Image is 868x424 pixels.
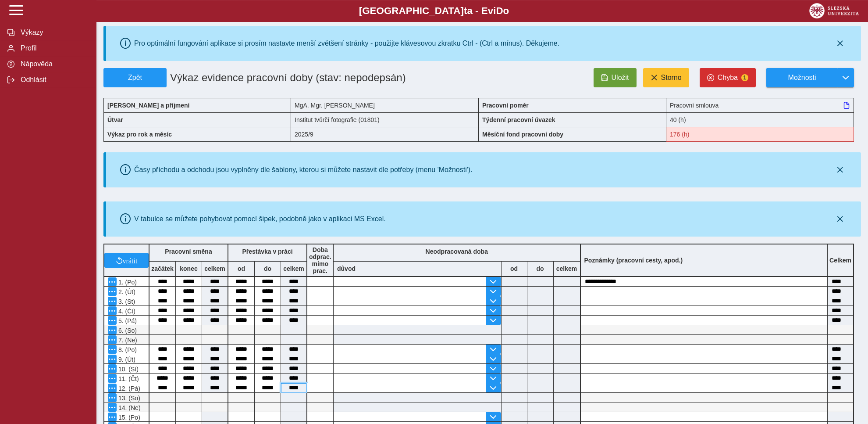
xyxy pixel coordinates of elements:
[117,356,135,363] span: 9. (Út)
[117,308,135,315] span: 4. (Čt)
[108,355,117,363] button: Menu
[107,102,189,109] b: [PERSON_NAME] a příjmení
[108,413,117,421] button: Menu
[502,265,527,272] b: od
[117,279,137,286] span: 1. (Po)
[291,127,479,142] div: 2025/9
[108,316,117,325] button: Menu
[26,5,842,17] b: [GEOGRAPHIC_DATA] a - Evi
[117,346,137,353] span: 8. (Po)
[108,335,117,344] button: Menu
[108,287,117,296] button: Menu
[666,98,854,112] div: Pracovní smlouva
[718,74,738,82] span: Chyba
[643,68,689,87] button: Storno
[554,265,580,272] b: celkem
[117,414,140,421] span: 15. (Po)
[117,404,141,411] span: 14. (Ne)
[18,76,89,84] span: Odhlásit
[167,68,419,87] h1: Výkaz evidence pracovní doby (stav: nepodepsán)
[527,265,553,272] b: do
[337,265,356,272] b: důvod
[108,393,117,402] button: Menu
[107,74,163,82] span: Zpět
[117,288,135,295] span: 2. (Út)
[496,5,503,16] span: D
[117,327,137,334] span: 6. (So)
[176,265,202,272] b: konec
[107,116,123,123] b: Útvar
[255,265,281,272] b: do
[291,98,479,112] div: MgA. Mgr. [PERSON_NAME]
[666,127,854,142] div: Fond pracovní doby (176 h) a součet hodin (80 h) se neshodují!
[503,5,509,16] span: o
[741,74,748,81] span: 1
[117,385,140,392] span: 12. (Pá)
[18,29,89,36] span: Výkazy
[117,298,135,305] span: 3. (St)
[123,257,138,264] span: vrátit
[309,246,331,274] b: Doba odprac. mimo prac.
[202,265,228,272] b: celkem
[108,374,117,383] button: Menu
[117,337,137,344] span: 7. (Ne)
[117,317,137,324] span: 5. (Pá)
[774,74,830,82] span: Možnosti
[482,116,555,123] b: Týdenní pracovní úvazek
[108,297,117,305] button: Menu
[18,60,89,68] span: Nápověda
[108,345,117,354] button: Menu
[117,395,140,402] span: 13. (So)
[426,248,488,255] b: Neodpracovaná doba
[281,265,306,272] b: celkem
[108,326,117,334] button: Menu
[134,166,473,174] div: Časy příchodu a odchodu jsou vyplněny dle šablony, kterou si můžete nastavit dle potřeby (menu 'M...
[108,364,117,373] button: Menu
[829,257,851,264] b: Celkem
[291,112,479,127] div: Institut tvůrčí fotografie (01801)
[612,74,629,82] span: Uložit
[482,131,563,138] b: Měsíční fond pracovní doby
[117,375,139,382] span: 11. (Čt)
[661,74,682,82] span: Storno
[581,257,687,264] b: Poznámky (pracovní cesty, apod.)
[594,68,637,87] button: Uložit
[18,44,89,52] span: Profil
[107,131,172,138] b: Výkaz pro rok a měsíc
[108,384,117,392] button: Menu
[104,253,149,268] button: vrátit
[134,215,386,223] div: V tabulce se můžete pohybovat pomocí šipek, podobně jako v aplikaci MS Excel.
[482,102,529,109] b: Pracovní poměr
[103,68,167,87] button: Zpět
[108,277,117,286] button: Menu
[766,68,837,87] button: Možnosti
[666,112,854,127] div: 40 (h)
[108,403,117,412] button: Menu
[149,265,175,272] b: začátek
[108,306,117,315] button: Menu
[228,265,254,272] b: od
[809,3,859,18] img: logo_web_su.png
[700,68,756,87] button: Chyba1
[242,248,292,255] b: Přestávka v práci
[117,366,139,373] span: 10. (St)
[464,5,467,16] span: t
[134,40,559,47] div: Pro optimální fungování aplikace si prosím nastavte menší zvětšení stránky - použijte klávesovou ...
[165,248,212,255] b: Pracovní směna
